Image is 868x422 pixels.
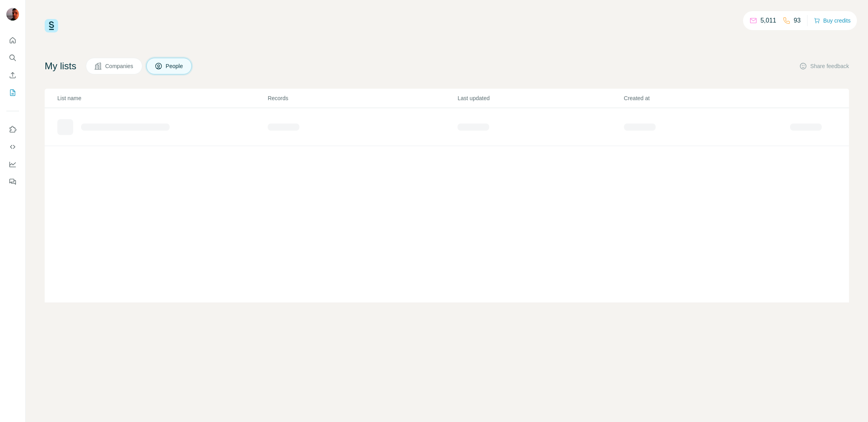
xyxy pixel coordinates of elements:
[45,19,58,32] img: Surfe Logo
[6,122,19,137] button: Use Surfe on LinkedIn
[624,94,789,102] p: Created at
[57,94,267,102] p: List name
[45,60,76,72] h4: My lists
[105,62,134,70] span: Companies
[268,94,457,102] p: Records
[760,16,776,25] p: 5,011
[6,8,19,21] img: Avatar
[799,62,849,70] button: Share feedback
[6,86,19,100] button: My lists
[6,51,19,65] button: Search
[6,68,19,82] button: Enrich CSV
[794,16,801,25] p: 93
[6,175,19,189] button: Feedback
[6,157,19,171] button: Dashboard
[814,15,851,26] button: Buy credits
[6,140,19,154] button: Use Surfe API
[166,62,184,70] span: People
[6,33,19,48] button: Quick start
[458,94,623,102] p: Last updated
